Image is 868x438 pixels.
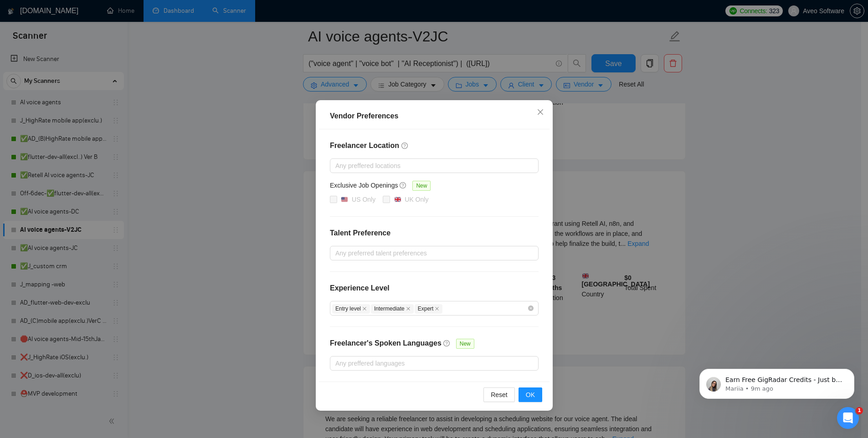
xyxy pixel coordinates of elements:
[330,180,398,190] h5: Exclusive Job Openings
[362,306,367,311] span: close
[406,306,410,311] span: close
[491,390,508,400] span: Reset
[371,304,414,314] span: Intermediate
[394,196,401,203] img: 🇬🇧
[456,339,474,349] span: New
[856,407,863,414] span: 1
[352,194,375,204] div: US Only
[435,306,439,311] span: close
[330,111,539,122] div: Vendor Preferences
[341,196,348,203] img: 🇺🇸
[412,181,431,191] span: New
[330,283,390,294] h4: Experience Level
[525,390,534,400] span: OK
[405,194,428,204] div: UK Only
[686,350,868,413] iframe: Intercom notifications message
[837,407,859,429] iframe: Intercom live chat
[332,304,370,314] span: Entry level
[528,306,534,311] span: close-circle
[414,304,442,314] span: Expert
[330,228,539,239] h4: Talent Preference
[401,142,408,149] span: question-circle
[330,140,539,151] h4: Freelancer Location
[400,182,407,189] span: question-circle
[518,387,542,402] button: OK
[483,387,515,402] button: Reset
[443,340,450,347] span: question-circle
[330,338,442,349] h4: Freelancer's Spoken Languages
[537,108,544,116] span: close
[528,100,553,125] button: Close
